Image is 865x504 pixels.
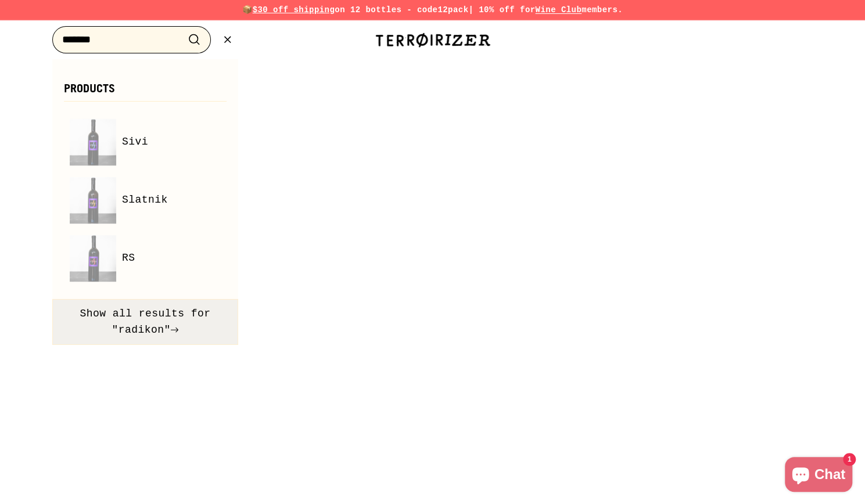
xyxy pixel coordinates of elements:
[70,235,221,282] a: RS RS
[70,235,116,282] img: RS
[122,134,148,150] span: Sivi
[122,250,135,267] span: RS
[535,5,582,15] a: Wine Club
[70,119,221,165] a: Sivi Sivi
[23,3,842,16] p: 📦 on 12 bottles - code | 10% off for members.
[781,457,856,495] inbox-online-store-chat: Shopify online store chat
[52,299,238,345] button: Show all results for "radikon"
[64,82,227,102] h3: Products
[253,5,335,15] span: $30 off shipping
[70,119,116,165] img: Sivi
[70,177,221,224] a: Slatnik Slatnik
[122,192,168,208] span: Slatnik
[70,177,116,224] img: Slatnik
[437,5,468,15] strong: 12pack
